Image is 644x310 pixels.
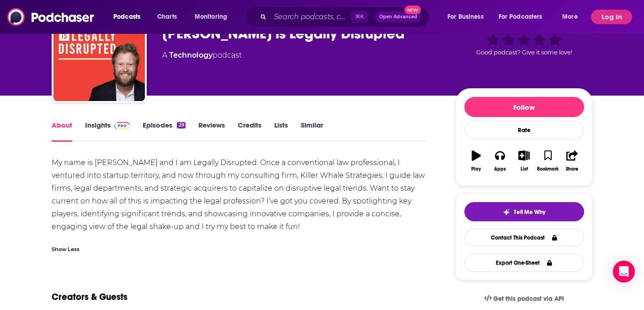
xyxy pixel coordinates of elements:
[464,202,584,221] button: tell me why sparkleTell Me Why
[113,11,140,23] span: Podcasts
[514,208,545,216] span: Tell Me Why
[464,144,488,177] button: Play
[85,121,130,142] a: InsightsPodchaser Pro
[151,10,182,24] a: Charts
[143,121,185,142] a: Episodes29
[188,10,239,24] button: open menu
[441,10,495,24] button: open menu
[198,121,225,142] a: Reviews
[195,11,227,23] span: Monitoring
[169,51,213,59] a: Technology
[494,166,506,172] div: Apps
[499,11,543,23] span: For Podcasters
[476,49,572,56] span: Good podcast? Give it some love!
[560,144,584,177] button: Share
[488,144,512,177] button: Apps
[471,166,481,172] div: Play
[464,121,584,139] div: Rate
[456,16,593,73] div: Good podcast? Give it some love!
[52,121,72,142] a: About
[301,121,323,142] a: Similar
[254,6,438,27] div: Search podcasts, credits, & more...
[521,166,528,172] div: List
[591,10,632,24] button: Log In
[379,15,417,19] span: Open Advanced
[536,144,560,177] button: Bookmark
[464,97,584,117] button: Follow
[493,295,564,303] span: Get this podcast via API
[503,208,510,216] img: tell me why sparkle
[114,122,130,129] img: Podchaser Pro
[274,121,288,142] a: Lists
[464,254,584,272] button: Export One-Sheet
[375,11,421,22] button: Open AdvancedNew
[464,229,584,246] a: Contact This Podcast
[52,291,128,303] h2: Creators & Guests
[566,166,578,172] div: Share
[512,144,536,177] button: List
[447,11,484,23] span: For Business
[562,11,578,23] span: More
[537,166,559,172] div: Bookmark
[157,11,177,23] span: Charts
[270,10,351,24] input: Search podcasts, credits, & more...
[613,261,635,283] div: Open Intercom Messenger
[351,11,368,23] span: ⌘ K
[493,10,556,24] button: open menu
[162,50,242,61] div: A podcast
[238,121,261,142] a: Credits
[177,122,185,128] div: 29
[556,10,589,24] button: open menu
[107,10,152,24] button: open menu
[53,10,145,101] img: Zach Abramowitz is Legally Disrupted
[52,156,429,233] div: My name is [PERSON_NAME] and I am Legally Disrupted. Once a conventional law professional, I vent...
[477,288,572,310] a: Get this podcast via API
[7,8,95,26] img: Podchaser - Follow, Share and Rate Podcasts
[404,5,421,14] span: New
